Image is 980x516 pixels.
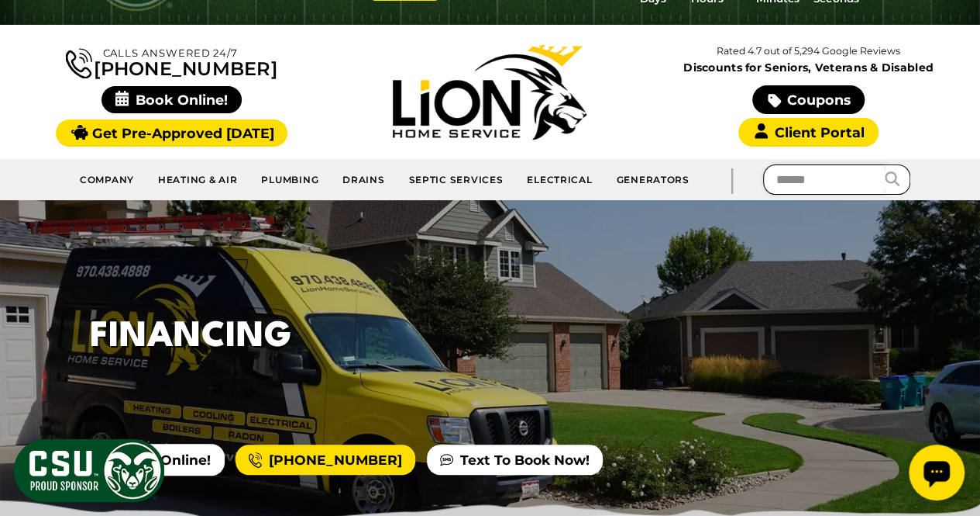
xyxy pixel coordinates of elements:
[397,165,515,194] a: Septic Services
[427,445,603,476] a: Text To Book Now!
[56,119,287,147] a: Get Pre-Approved [DATE]
[66,45,277,78] a: [PHONE_NUMBER]
[515,165,604,194] a: Electrical
[604,165,700,194] a: Generators
[652,62,965,73] span: Discounts for Seniors, Veterans & Disabled
[68,165,146,194] a: Company
[236,445,415,476] a: [PHONE_NUMBER]
[101,86,242,113] span: Book Online!
[90,311,654,363] h1: Financing
[738,118,878,147] a: Client Portal
[649,43,968,60] p: Rated 4.7 out of 5,294 Google Reviews
[752,85,864,114] a: Coupons
[393,45,586,140] img: Lion Home Service
[249,165,331,194] a: Plumbing
[12,437,167,504] img: CSU Sponsor Badge
[331,165,397,194] a: Drains
[146,165,249,194] a: Heating & Air
[6,6,62,62] div: Open chat widget
[701,159,763,200] div: |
